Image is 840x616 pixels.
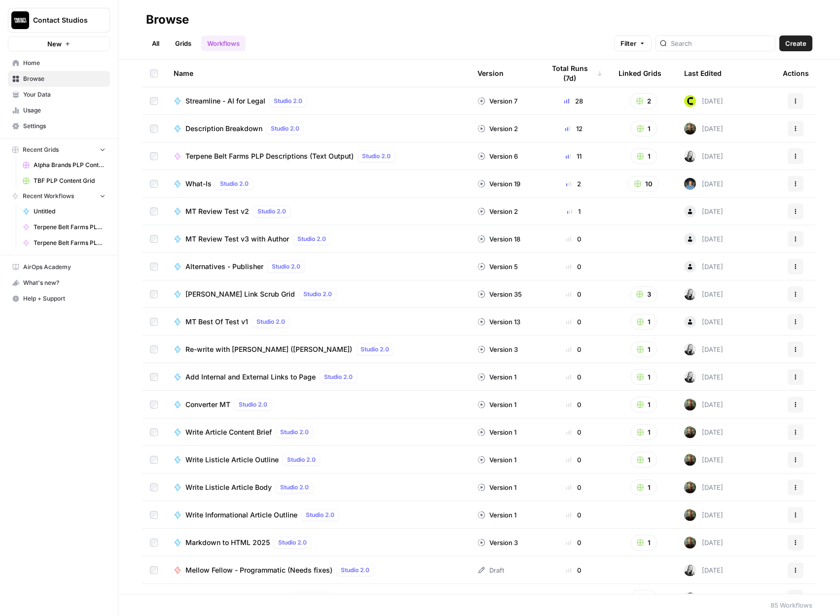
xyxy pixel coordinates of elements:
[684,343,696,355] img: ioa2wpdmx8t19ywr585njsibr5hv
[174,261,462,273] a: Alternatives - PublisherStudio 2.0
[684,564,696,576] img: ioa2wpdmx8t19ywr585njsibr5hv
[783,60,809,87] div: Actions
[671,38,771,48] input: Search
[684,316,723,328] div: [DATE]
[684,564,723,576] div: [DATE]
[23,122,106,131] span: Settings
[23,192,74,201] span: Recent Workflows
[324,373,353,381] span: Studio 2.0
[545,565,603,575] div: 0
[545,372,603,382] div: 0
[174,509,462,521] a: Write Informational Article OutlineStudio 2.0
[8,189,110,204] button: Recent Workflows
[297,593,326,602] span: Studio 2.0
[477,400,516,410] div: Version 1
[174,150,462,162] a: Terpene Belt Farms PLP Descriptions (Text Output)Studio 2.0
[185,593,289,603] span: Alpha Brands PLP Descriptions
[362,152,391,161] span: Studio 2.0
[174,123,462,135] a: Description BreakdownStudio 2.0
[684,288,696,300] img: ioa2wpdmx8t19ywr585njsibr5hv
[630,148,657,164] button: 1
[628,176,659,192] button: 10
[8,259,110,275] a: AirOps Academy
[477,510,516,520] div: Version 1
[630,452,657,468] button: 1
[8,55,110,71] a: Home
[545,206,603,216] div: 1
[174,95,462,107] a: Streamline - AI for LegalStudio 2.0
[185,179,212,189] span: What-Is
[361,345,389,354] span: Studio 2.0
[287,455,316,464] span: Studio 2.0
[185,317,248,327] span: MT Best Of Test v1
[684,537,696,548] img: vlbh6tvzzzm1xxij3znetyf2jnu7
[477,565,504,575] div: Draft
[174,288,462,300] a: [PERSON_NAME] Link Scrub GridStudio 2.0
[684,481,723,493] div: [DATE]
[545,317,603,327] div: 0
[174,426,462,438] a: Write Article Content BriefStudio 2.0
[174,178,462,190] a: What-IsStudio 2.0
[185,124,262,134] span: Description Breakdown
[630,397,657,412] button: 1
[684,426,696,438] img: vlbh6tvzzzm1xxij3znetyf2jnu7
[23,106,106,115] span: Usage
[545,151,603,161] div: 11
[280,483,309,492] span: Studio 2.0
[545,400,603,410] div: 0
[684,95,723,107] div: [DATE]
[477,124,518,134] div: Version 2
[271,124,299,133] span: Studio 2.0
[174,481,462,493] a: Write Listicle Article BodyStudio 2.0
[477,151,518,161] div: Version 6
[630,535,657,550] button: 1
[23,59,106,68] span: Home
[185,206,249,216] span: MT Review Test v2
[684,371,696,383] img: ioa2wpdmx8t19ywr585njsibr5hv
[477,179,520,189] div: Version 19
[614,35,652,51] button: Filter
[185,482,272,492] span: Write Listicle Article Body
[239,400,267,409] span: Studio 2.0
[146,35,165,51] a: All
[545,96,603,106] div: 28
[684,261,723,273] div: [DATE]
[18,204,110,219] a: Untitled
[8,103,110,118] a: Usage
[272,262,300,271] span: Studio 2.0
[545,179,603,189] div: 2
[630,590,657,606] button: 1
[174,399,462,411] a: Converter MTStudio 2.0
[477,206,518,216] div: Version 2
[33,15,93,25] span: Contact Studios
[477,234,520,244] div: Version 18
[684,592,723,604] div: [DATE]
[630,93,657,109] button: 2
[174,592,462,604] a: Alpha Brands PLP DescriptionsStudio 2.0
[220,179,249,188] span: Studio 2.0
[630,369,657,385] button: 1
[185,427,272,437] span: Write Article Content Brief
[684,371,723,383] div: [DATE]
[545,60,603,87] div: Total Runs (7d)
[174,564,462,576] a: Mellow Fellow - Programmatic (Needs fixes)Studio 2.0
[684,481,696,493] img: vlbh6tvzzzm1xxij3znetyf2jnu7
[684,233,723,245] div: [DATE]
[185,151,354,161] span: Terpene Belt Farms PLP Descriptions (Text Output)
[545,427,603,437] div: 0
[619,60,661,87] div: Linked Grids
[18,173,110,189] a: TBF PLP Content Grid
[280,428,309,437] span: Studio 2.0
[684,150,696,162] img: ioa2wpdmx8t19ywr585njsibr5hv
[23,145,59,154] span: Recent Grids
[18,235,110,251] a: Terpene Belt Farms PLP Descriptions (Text Output)
[477,262,518,272] div: Version 5
[256,317,285,326] span: Studio 2.0
[684,509,696,521] img: vlbh6tvzzzm1xxij3znetyf2jnu7
[684,288,723,300] div: [DATE]
[477,96,517,106] div: Version 7
[545,234,603,244] div: 0
[185,96,265,106] span: Streamline - AI for Legal
[185,262,263,272] span: Alternatives - Publisher
[684,537,723,548] div: [DATE]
